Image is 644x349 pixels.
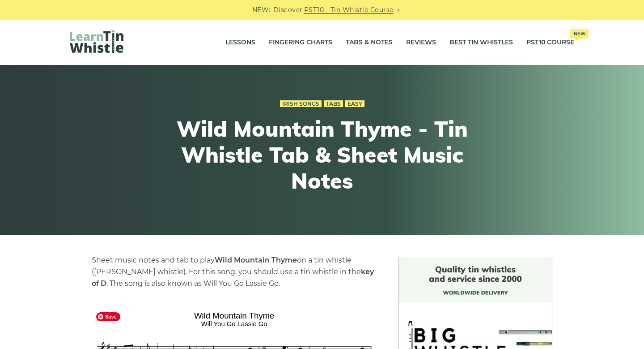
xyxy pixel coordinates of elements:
h1: Wild Mountain Thyme - Tin Whistle Tab & Sheet Music Notes [157,116,487,194]
a: Best Tin Whistles [449,31,513,54]
a: Tabs [324,100,343,108]
a: Easy [345,100,364,108]
strong: Wild Mountain Thyme [215,256,297,264]
a: Tabs & Notes [346,31,393,54]
img: LearnTinWhistle.com [70,30,123,53]
span: Save [96,312,120,321]
p: Sheet music notes and tab to play on a tin whistle ([PERSON_NAME] whistle). For this song, you sh... [92,254,377,289]
a: Fingering Charts [269,31,332,54]
a: Lessons [225,31,255,54]
a: Reviews [406,31,436,54]
span: New [570,29,589,39]
a: Irish Songs [280,100,322,108]
a: PST10 CourseNew [526,31,574,54]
